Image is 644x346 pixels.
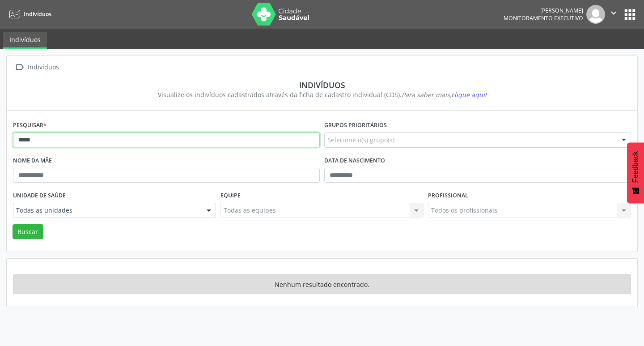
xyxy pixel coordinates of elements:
[13,274,631,294] div: Nenhum resultado encontrado.
[324,154,385,168] label: Data de nascimento
[327,135,394,145] span: Selecione o(s) grupo(s)
[631,151,640,183] span: Feedback
[3,32,47,49] a: Indivíduos
[324,119,387,132] label: Grupos prioritários
[586,5,605,24] img: img
[609,8,619,18] i: 
[13,189,66,203] label: Unidade de saúde
[428,189,468,203] label: Profissional
[13,61,60,74] a:  Indivíduos
[19,80,625,90] div: Indivíduos
[13,224,43,239] button: Buscar
[504,7,583,14] div: [PERSON_NAME]
[605,5,622,24] button: 
[622,7,638,22] button: apps
[6,7,51,21] a: Indivíduos
[627,142,644,203] button: Feedback - Mostrar pesquisa
[13,119,47,132] label: Pesquisar
[402,90,487,99] i: Para saber mais,
[24,10,51,18] span: Indivíduos
[451,90,487,99] span: clique aqui!
[13,154,52,168] label: Nome da mãe
[220,189,241,203] label: Equipe
[19,90,625,99] div: Visualize os indivíduos cadastrados através da ficha de cadastro individual (CDS).
[13,61,26,74] i: 
[26,61,60,74] div: Indivíduos
[16,206,198,215] span: Todas as unidades
[504,14,583,22] span: Monitoramento Executivo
